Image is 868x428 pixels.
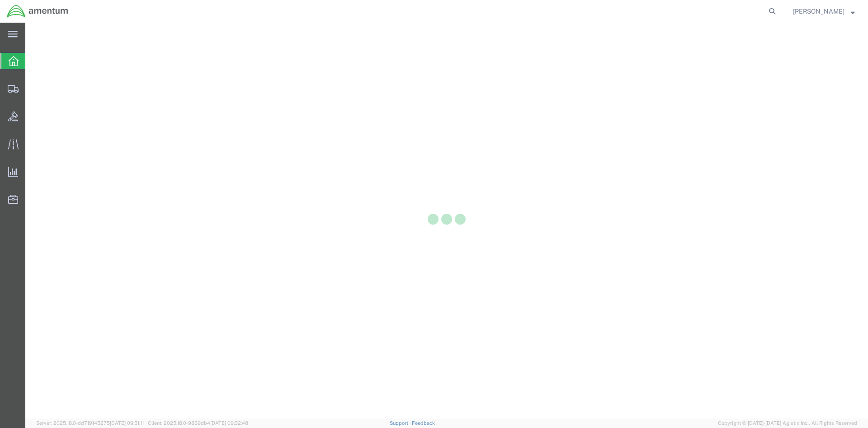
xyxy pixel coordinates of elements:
span: JONATHAN FLORY [793,6,844,16]
a: Feedback [412,420,435,426]
span: Client: 2025.18.0-9839db4 [148,420,248,426]
span: [DATE] 09:51:11 [110,420,144,426]
a: Support [390,420,412,426]
img: logo [6,5,69,18]
span: Server: 2025.18.0-dd719145275 [36,420,144,426]
span: [DATE] 09:32:48 [210,420,248,426]
span: Copyright © [DATE]-[DATE] Agistix Inc., All Rights Reserved [718,419,857,427]
button: [PERSON_NAME] [793,6,855,17]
